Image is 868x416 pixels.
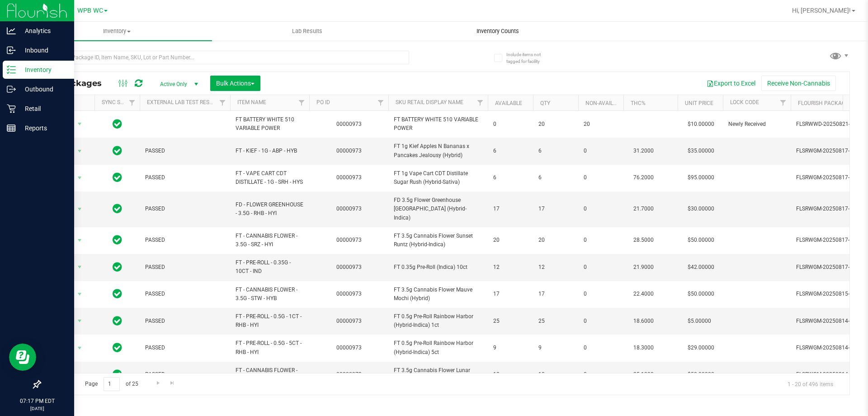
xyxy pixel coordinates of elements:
[629,171,658,184] span: 76.2000
[629,287,658,301] span: 22.4000
[394,115,482,133] span: FT BATTERY WHITE 510 VARIABLE POWER
[336,121,362,127] a: 00000973
[685,100,713,106] a: Unit Price
[145,317,225,325] span: PASSED
[493,263,528,272] span: 12
[74,342,85,354] span: select
[798,100,855,106] a: Flourish Package ID
[147,99,218,105] a: External Lab Test Result
[113,261,122,273] span: In Sync
[629,202,658,215] span: 21.7000
[102,99,137,105] a: Sync Status
[74,288,85,301] span: select
[506,51,552,65] span: Include items not tagged for facility
[145,147,225,155] span: PASSED
[493,317,528,325] span: 25
[236,286,304,303] span: FT - CANNABIS FLOWER - 3.5G - STW - HYB
[394,286,482,303] span: FT 3.5g Cannabis Flower Mauve Mochi (Hybrid)
[151,377,165,389] a: Go to the next page
[336,174,362,181] a: 00000973
[538,317,573,325] span: 25
[113,368,122,381] span: In Sync
[145,173,225,182] span: PASSED
[74,315,85,327] span: select
[336,148,362,154] a: 00000973
[9,344,36,371] iframe: Resource center
[16,25,70,36] p: Analytics
[629,368,658,381] span: 25.1000
[538,290,573,298] span: 17
[584,263,618,272] span: 0
[584,370,618,379] span: 0
[336,206,362,212] a: 00000973
[336,237,362,243] a: 00000973
[493,173,528,182] span: 6
[22,22,212,41] a: Inventory
[394,232,482,249] span: FT 3.5g Cannabis Flower Sunset Runtz (Hybrid-Indica)
[74,145,85,158] span: select
[236,169,304,186] span: FT - VAPE CART CDT DISTILLATE - 1G - SRH - HYS
[629,261,658,274] span: 21.9000
[394,339,482,356] span: FT 0.5g Pre-Roll Rainbow Harbor (Hybrid-Indica) 5ct
[336,344,362,351] a: 00000973
[16,103,70,114] p: Retail
[780,377,840,391] span: 1 - 20 of 496 items
[394,169,482,186] span: FT 1g Vape Cart CDT Distillate Sugar Rush (Hybrid-Sativa)
[212,22,402,41] a: Lab Results
[538,236,573,244] span: 20
[683,118,719,131] span: $10.00000
[145,205,225,213] span: PASSED
[7,124,16,133] inline-svg: Reports
[761,76,836,91] button: Receive Non-Cannabis
[584,173,618,182] span: 0
[236,339,304,356] span: FT - PRE-ROLL - 0.5G - 5CT - RHB - HYI
[336,318,362,324] a: 00000973
[585,100,626,106] a: Non-Available
[394,142,482,159] span: FT 1g Kief Apples N Bananas x Pancakes Jealousy (Hybrid)
[47,78,111,88] span: All Packages
[236,115,304,133] span: FT BATTERY WHITE 510 VARIABLE POWER
[396,99,463,105] a: Sku Retail Display Name
[584,344,618,352] span: 0
[776,95,791,110] a: Filter
[584,317,618,325] span: 0
[538,147,573,155] span: 6
[113,234,122,246] span: In Sync
[728,120,785,129] span: Newly Received
[16,84,70,95] p: Outbound
[394,366,482,383] span: FT 3.5g Cannabis Flower Lunar Smash (Hybrid)
[336,291,362,297] a: 00000973
[40,51,409,64] input: Search Package ID, Item Name, SKU, Lot or Part Number...
[493,205,528,213] span: 17
[280,27,335,35] span: Lab Results
[145,370,225,379] span: PASSED
[584,290,618,298] span: 0
[4,405,70,412] p: [DATE]
[394,196,482,222] span: FD 3.5g Flower Greenhouse [GEOGRAPHIC_DATA] (Hybrid-Indica)
[495,100,522,106] a: Available
[22,27,212,35] span: Inventory
[493,290,528,298] span: 17
[236,232,304,249] span: FT - CANNABIS FLOWER - 3.5G - SRZ - HYI
[7,85,16,94] inline-svg: Outbound
[538,205,573,213] span: 17
[538,263,573,272] span: 12
[113,171,122,184] span: In Sync
[538,120,573,129] span: 20
[236,147,304,155] span: FT - KIEF - 1G - ABP - HYB
[74,261,85,273] span: select
[683,315,716,328] span: $5.00000
[584,147,618,155] span: 0
[394,263,482,272] span: FT 0.35g Pre-Roll (Indica) 10ct
[683,368,719,381] span: $50.00000
[316,99,330,105] a: PO ID
[683,171,719,184] span: $95.00000
[493,344,528,352] span: 9
[584,205,618,213] span: 0
[74,203,85,215] span: select
[113,287,122,300] span: In Sync
[683,261,719,274] span: $42.00000
[394,312,482,330] span: FT 0.5g Pre-Roll Rainbow Harbor (Hybrid-Indica) 1ct
[125,95,140,110] a: Filter
[683,202,719,215] span: $30.00000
